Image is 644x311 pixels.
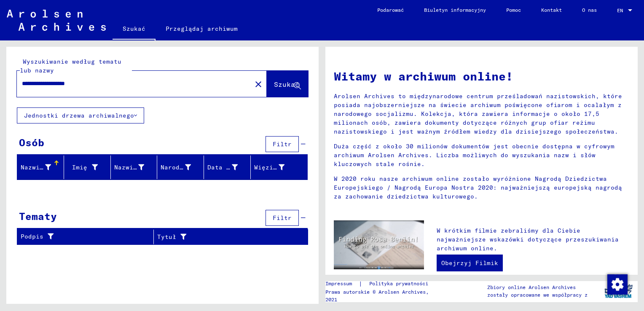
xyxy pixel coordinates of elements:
[487,291,588,299] p: zostały opracowane we współpracy z
[274,80,299,88] span: Szukać
[21,164,51,171] font: Nazwisko
[207,161,250,174] div: Data urodzenia
[267,71,308,97] button: Szukać
[250,75,267,92] button: Jasny
[266,136,299,152] button: Filtr
[254,164,288,171] font: Więzień #
[251,155,307,179] mat-header-cell: Prisoner #
[157,155,204,179] mat-header-cell: Geburt‏
[204,155,251,179] mat-header-cell: Geburtsdatum
[273,214,292,222] span: Filtr
[113,19,156,40] a: Szukać
[254,161,297,174] div: Więzień #
[20,58,121,74] mat-label: Wyszukiwanie według tematu lub nazwy
[21,232,43,241] font: Podpis
[617,8,626,13] span: EN
[437,255,503,271] a: Obejrzyj Filmik
[72,164,87,171] font: Imię
[437,226,629,253] p: W krótkim filmie zebraliśmy dla Ciebie najważniejsze wskazówki dotyczące przeszukiwania archiwum ...
[17,155,64,179] mat-header-cell: Nachname
[325,288,442,303] p: Prawa autorskie © Arolsen Archives, 2021
[21,230,153,244] div: Podpis
[17,107,144,123] button: Jednostki drzewa archiwalnego
[111,155,158,179] mat-header-cell: Geburtsname
[21,161,64,174] div: Nazwisko
[19,209,57,224] div: Tematy
[114,164,186,171] font: Nazwisko panieńskie
[607,274,627,294] div: Zmienianie zgody
[362,279,438,288] a: Polityka prywatności
[64,155,111,179] mat-header-cell: Vorname
[253,79,263,89] mat-icon: close
[157,233,176,241] font: Tytuł
[161,164,195,171] font: Narodziny
[7,10,106,31] img: Arolsen_neg.svg
[334,142,629,169] p: Duża część z około 30 milionów dokumentów jest obecnie dostępna w cyfrowym archiwum Arolsen Archi...
[359,279,362,288] font: |
[207,164,260,171] font: Data urodzenia
[67,161,110,174] div: Imię
[334,220,424,269] img: video.jpg
[607,274,628,295] img: Zmienianie zgody
[334,67,629,85] h1: Witamy w archiwum online!
[487,284,588,291] p: Zbiory online Arolsen Archives
[114,161,157,174] div: Nazwisko panieńskie
[266,210,299,226] button: Filtr
[334,92,629,136] p: Arolsen Archives to międzynarodowe centrum prześladowań nazistowskich, które posiada najobszernie...
[325,279,359,288] a: Impressum
[161,161,204,174] div: Narodziny
[156,19,248,39] a: Przeglądaj archiwum
[603,281,634,302] img: yv_logo.png
[157,230,298,244] div: Tytuł
[334,174,629,201] p: W 2020 roku nasze archiwum online zostało wyróżnione Nagrodą Dziedzictwa Europejskiego / Nagrodą ...
[24,112,134,119] font: Jednostki drzewa archiwalnego
[273,140,292,148] span: Filtr
[19,135,44,150] div: Osób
